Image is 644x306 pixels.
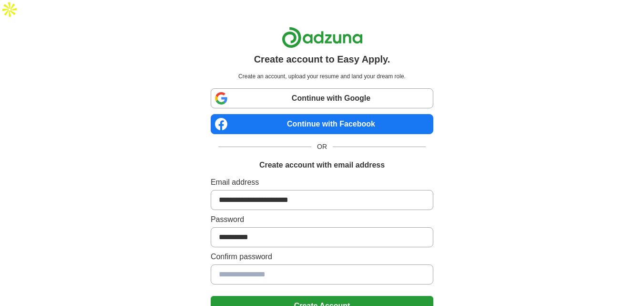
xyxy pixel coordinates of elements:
[211,114,433,134] a: Continue with Facebook
[211,214,433,225] label: Password
[311,142,333,152] span: OR
[211,88,433,108] a: Continue with Google
[213,72,431,81] p: Create an account, upload your resume and land your dream role.
[254,52,390,66] h1: Create account to Easy Apply.
[282,27,363,48] img: Adzuna logo
[259,159,385,171] h1: Create account with email address
[211,177,433,188] label: Email address
[211,251,433,263] label: Confirm password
